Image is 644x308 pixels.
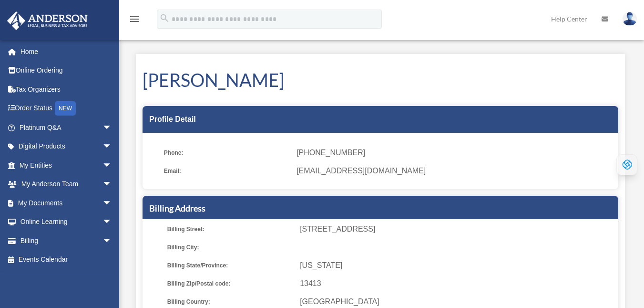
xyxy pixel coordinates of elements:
span: arrow_drop_down [102,156,122,175]
a: Order StatusNEW [7,99,126,118]
a: Platinum Q&Aarrow_drop_down [7,118,126,137]
span: arrow_drop_down [102,118,122,138]
a: Billingarrow_drop_down [7,231,126,250]
i: menu [129,13,140,25]
img: Anderson Advisors Platinum Portal [4,11,91,30]
span: Billing Street: [167,223,293,236]
span: Billing State/Province: [167,259,293,272]
span: Billing City: [167,241,293,254]
span: arrow_drop_down [102,175,122,194]
span: arrow_drop_down [102,137,122,157]
a: Home [7,42,126,61]
div: NEW [55,101,76,116]
span: 13413 [300,277,615,290]
h1: [PERSON_NAME] [143,67,618,93]
span: arrow_drop_down [102,212,122,232]
img: User Pic [623,12,637,26]
i: search [159,13,170,23]
a: My Documentsarrow_drop_down [7,193,126,212]
a: Online Learningarrow_drop_down [7,212,126,232]
span: [EMAIL_ADDRESS][DOMAIN_NAME] [296,164,612,178]
span: Email: [164,164,290,178]
a: My Entitiesarrow_drop_down [7,156,126,175]
span: Phone: [164,146,290,159]
span: [PHONE_NUMBER] [296,146,612,159]
span: [US_STATE] [300,259,615,272]
span: arrow_drop_down [102,231,122,251]
h5: Billing Address [149,202,612,214]
a: My Anderson Teamarrow_drop_down [7,175,126,194]
span: arrow_drop_down [102,193,122,213]
span: Billing Zip/Postal code: [167,277,293,290]
a: Digital Productsarrow_drop_down [7,137,126,156]
div: Profile Detail [143,106,618,133]
a: menu [129,17,140,25]
a: Events Calendar [7,250,126,269]
span: [STREET_ADDRESS] [300,223,615,236]
a: Tax Organizers [7,80,126,99]
a: Online Ordering [7,61,126,80]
